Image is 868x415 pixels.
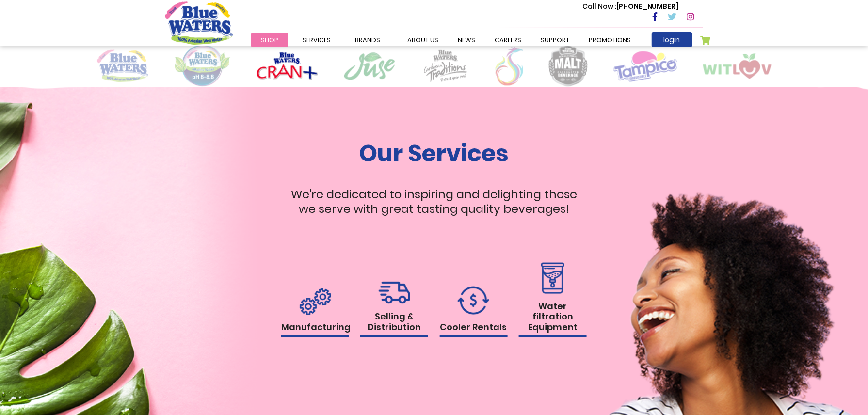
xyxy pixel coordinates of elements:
a: Water filtration Equipment [519,262,587,337]
img: logo [97,49,148,82]
img: logo [343,51,396,80]
a: News [448,33,485,47]
span: Brands [355,35,380,45]
a: support [531,33,579,47]
img: rental [300,288,331,315]
span: Call Now : [582,1,616,11]
h1: Our Services [281,140,587,168]
a: Promotions [579,33,641,47]
a: about us [398,33,448,47]
p: We're dedicated to inspiring and delighting those we serve with great tasting quality beverages! [281,187,587,216]
img: rental [539,262,567,294]
a: careers [485,33,531,47]
h1: Water filtration Equipment [519,301,587,337]
span: Shop [261,35,278,45]
h1: Cooler Rentals [440,322,508,337]
span: Services [303,35,331,45]
img: rental [379,281,410,304]
img: logo [613,50,677,81]
img: logo [257,52,318,80]
h1: Selling & Distribution [360,311,428,337]
a: Cooler Rentals [440,286,508,337]
h1: Manufacturing [281,322,349,337]
a: login [652,32,692,47]
img: rental [458,286,489,315]
img: logo [496,47,523,85]
img: logo [703,53,772,79]
a: Selling & Distribution [360,281,428,337]
img: logo [421,49,470,82]
img: logo [174,45,231,87]
a: store logo [165,1,233,44]
p: [PHONE_NUMBER] [582,1,679,12]
a: Manufacturing [281,288,349,337]
img: logo [549,45,588,86]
